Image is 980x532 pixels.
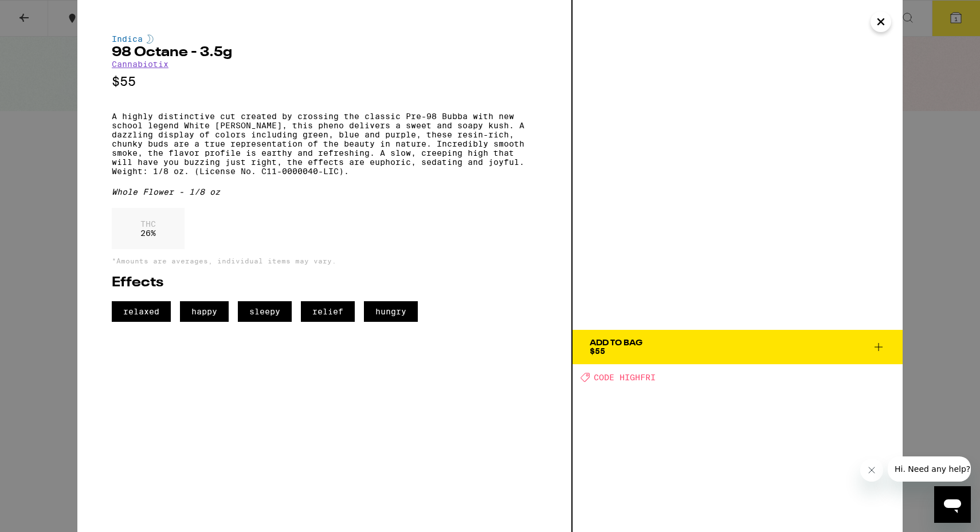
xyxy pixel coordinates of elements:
[180,301,229,322] span: happy
[140,219,156,228] p: THC
[573,330,903,364] button: Add To Bag$55
[112,276,537,290] h2: Effects
[112,60,168,69] a: Cannabiotix
[860,459,883,482] iframe: Close message
[112,112,537,176] p: A highly distinctive cut created by crossing the classic Pre-98 Bubba with new school legend Whit...
[112,74,537,89] p: $55
[888,456,971,482] iframe: Message from company
[590,346,605,356] span: $55
[594,373,656,382] span: CODE HIGHFRI
[112,46,537,60] h2: 98 Octane - 3.5g
[301,301,355,322] span: relief
[590,339,642,347] div: Add To Bag
[238,301,292,322] span: sleepy
[871,11,891,32] button: Close
[147,34,154,44] img: indicaColor.svg
[112,187,537,196] div: Whole Flower - 1/8 oz
[364,301,418,322] span: hungry
[112,34,537,44] div: Indica
[112,257,537,265] p: *Amounts are averages, individual items may vary.
[112,208,185,249] div: 26 %
[112,301,171,322] span: relaxed
[934,486,971,523] iframe: Button to launch messaging window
